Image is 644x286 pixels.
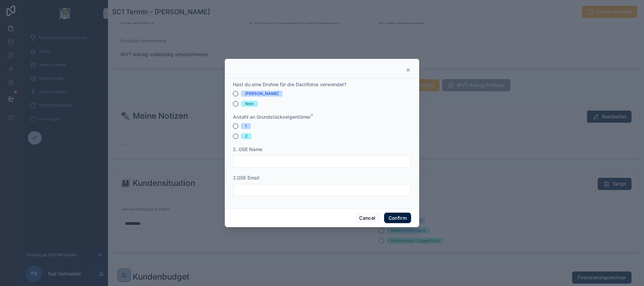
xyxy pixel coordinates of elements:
button: Cancel [355,213,380,223]
span: 2. GSE Name [233,146,262,152]
span: Anzahl an Grundstückseigentümer [233,114,311,120]
button: Confirm [384,213,411,223]
span: Hast du eine Drohne für die Dachfotos verwendet? [233,81,346,87]
div: 2 [245,133,247,139]
div: 1 [245,123,247,129]
div: [PERSON_NAME] [245,91,278,97]
div: Nein [245,101,254,107]
span: 2.GSE Email [233,175,260,181]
